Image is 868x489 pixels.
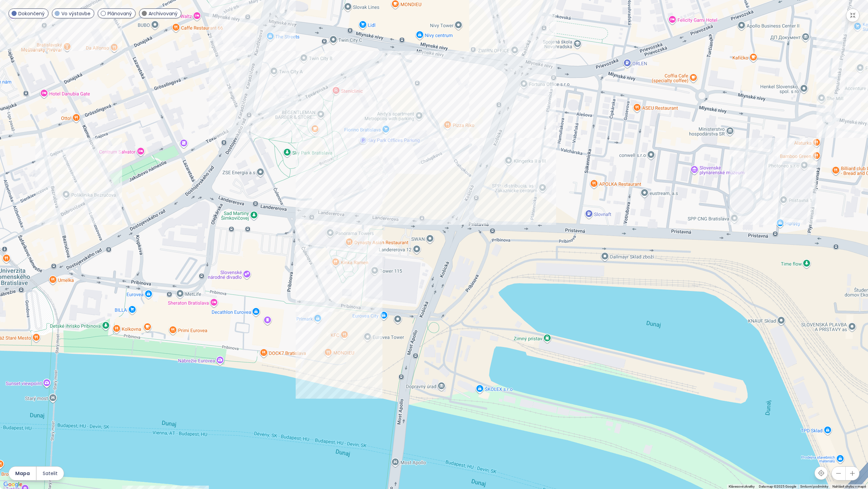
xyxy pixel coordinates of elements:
[759,485,796,488] span: Data map ©2025 Google
[149,10,178,17] span: Archivovaný
[729,484,755,489] button: Klávesové zkratky
[9,467,36,480] button: Mapa
[18,10,45,17] span: Dokončený
[61,10,91,17] span: Vo výstavbe
[832,485,866,488] a: Nahlásit chybu v mapě
[43,470,58,477] span: Satelit
[37,467,64,480] button: Satelit
[15,470,30,477] span: Mapa
[2,480,24,489] a: Otevřít tuto oblast v Mapách Google (otevře nové okno)
[2,480,24,489] img: Google
[800,485,828,488] a: Smluvní podmínky (otevře se na nové kartě)
[107,10,132,17] span: Plánovaný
